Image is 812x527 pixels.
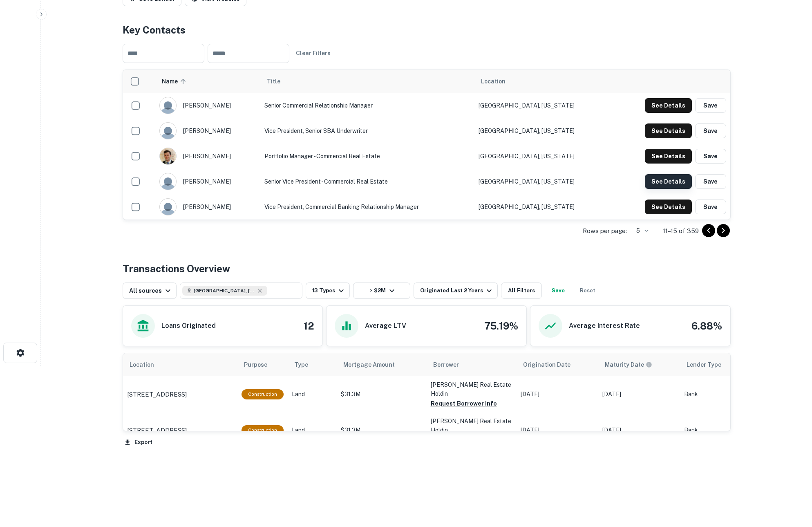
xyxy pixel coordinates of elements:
[684,426,749,435] p: Bank
[341,426,423,435] p: $31.3M
[159,198,256,215] div: [PERSON_NAME]
[123,22,731,37] h4: Key Contacts
[155,70,260,93] th: Name
[292,390,333,399] p: Land
[691,318,722,333] h4: 6.88%
[337,353,427,376] th: Mortgage Amount
[267,76,291,86] span: Title
[127,426,233,435] a: [STREET_ADDRESS]
[484,318,518,333] h4: 75.19%
[602,426,676,435] p: [DATE]
[306,283,350,299] button: 13 Types
[353,283,410,299] button: > $2M
[695,149,726,164] button: Save
[695,174,726,189] button: Save
[288,353,337,376] th: Type
[304,318,314,333] h4: 12
[294,360,319,370] span: Type
[602,390,676,399] p: [DATE]
[160,199,176,215] img: 9c8pery4andzj6ohjkjp54ma2
[237,353,288,376] th: Purpose
[433,360,459,370] span: Borrower
[474,118,612,144] td: [GEOGRAPHIC_DATA], [US_STATE]
[501,283,542,299] button: All Filters
[771,462,812,501] iframe: Chat Widget
[521,390,594,399] p: [DATE]
[474,169,612,194] td: [GEOGRAPHIC_DATA], [US_STATE]
[575,283,601,299] button: Reset
[431,417,512,435] p: [PERSON_NAME] Real Estate Holdin
[260,144,475,169] td: Portfolio Manager - Commercial Real Estate
[695,123,726,138] button: Save
[569,321,640,331] h6: Average Interest Rate
[431,399,497,408] button: Request Borrower Info
[605,360,644,369] h6: Maturity Date
[160,123,176,139] img: 9c8pery4andzj6ohjkjp54ma2
[663,226,699,236] p: 11–15 of 359
[431,380,512,398] p: [PERSON_NAME] Real Estate Holdin
[474,144,612,169] td: [GEOGRAPHIC_DATA], [US_STATE]
[605,360,652,369] div: Maturity dates displayed may be estimated. Please contact the lender for the most accurate maturi...
[702,224,715,237] button: Go to previous page
[427,353,517,376] th: Borrower
[242,425,284,435] div: This loan purpose was for construction
[260,93,475,118] td: Senior Commercial Relationship Manager
[123,261,230,276] h4: Transactions Overview
[130,360,165,370] span: Location
[717,224,730,237] button: Go to next page
[260,169,475,194] td: Senior Vice President - Commercial Real Estate
[162,76,188,86] span: Name
[159,173,256,190] div: [PERSON_NAME]
[129,286,173,296] div: All sources
[521,426,594,435] p: [DATE]
[159,122,256,139] div: [PERSON_NAME]
[260,118,475,144] td: Vice President, Senior SBA Underwriter
[365,321,406,331] h6: Average LTV
[695,98,726,113] button: Save
[123,283,177,299] button: All sources
[645,200,692,214] button: See Details
[161,321,216,331] h6: Loans Originated
[123,353,730,431] div: scrollable content
[605,360,663,369] span: Maturity dates displayed may be estimated. Please contact the lender for the most accurate maturi...
[242,389,284,399] div: This loan purpose was for construction
[414,283,498,299] button: Originated Last 2 Years
[684,390,749,399] p: Bank
[481,76,506,86] span: Location
[695,200,726,214] button: Save
[123,70,730,220] div: scrollable content
[160,97,176,114] img: 9c8pery4andzj6ohjkjp54ma2
[160,173,176,190] img: 9c8pery4andzj6ohjkjp54ma2
[474,93,612,118] td: [GEOGRAPHIC_DATA], [US_STATE]
[159,97,256,114] div: [PERSON_NAME]
[680,353,754,376] th: Lender Type
[583,226,627,236] p: Rows per page:
[292,426,333,435] p: Land
[474,194,612,220] td: [GEOGRAPHIC_DATA], [US_STATE]
[645,123,692,138] button: See Details
[123,353,237,376] th: Location
[127,426,187,435] p: [STREET_ADDRESS]
[474,70,612,93] th: Location
[598,353,680,376] th: Maturity dates displayed may be estimated. Please contact the lender for the most accurate maturi...
[159,148,256,165] div: [PERSON_NAME]
[260,194,475,220] td: Vice President, Commercial Banking Relationship Manager
[194,287,255,294] span: [GEOGRAPHIC_DATA], [GEOGRAPHIC_DATA], [GEOGRAPHIC_DATA]
[630,225,650,237] div: 5
[523,360,581,370] span: Origination Date
[293,46,334,61] button: Clear Filters
[123,436,154,449] button: Export
[420,286,494,296] div: Originated Last 2 Years
[645,98,692,113] button: See Details
[260,70,475,93] th: Title
[160,148,176,164] img: 1595909160139
[127,390,187,399] p: [STREET_ADDRESS]
[341,390,423,399] p: $31.3M
[127,390,233,399] a: [STREET_ADDRESS]
[687,360,721,370] span: Lender Type
[517,353,598,376] th: Origination Date
[244,360,278,370] span: Purpose
[343,360,405,370] span: Mortgage Amount
[645,174,692,189] button: See Details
